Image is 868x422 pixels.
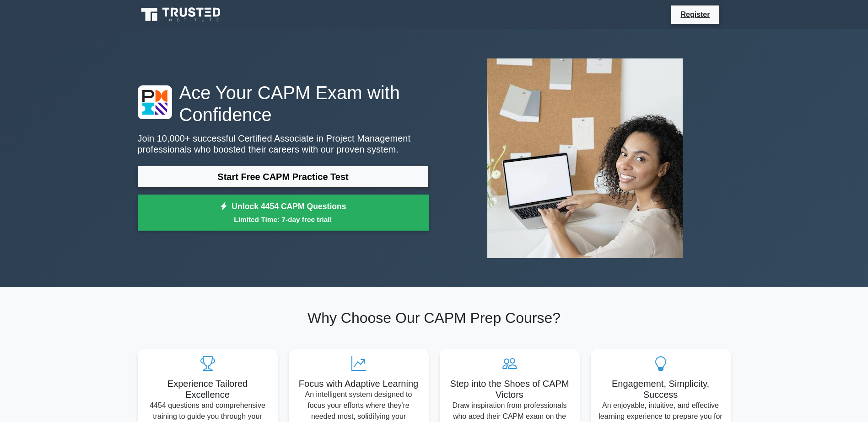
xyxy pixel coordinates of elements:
[138,166,429,188] a: Start Free CAPM Practice Test
[145,378,270,400] h5: Experience Tailored Excellence
[138,309,731,327] h2: Why Choose Our CAPM Prep Course?
[675,9,715,20] a: Register
[138,133,429,155] p: Join 10,000+ successful Certified Associate in Project Management professionals who boosted their...
[138,82,429,126] h1: Ace Your CAPM Exam with Confidence
[447,378,572,400] h5: Step into the Shoes of CAPM Victors
[138,195,429,231] a: Unlock 4454 CAPM QuestionsLimited Time: 7-day free trial!
[149,214,417,225] small: Limited Time: 7-day free trial!
[296,378,421,389] h5: Focus with Adaptive Learning
[598,378,723,400] h5: Engagement, Simplicity, Success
